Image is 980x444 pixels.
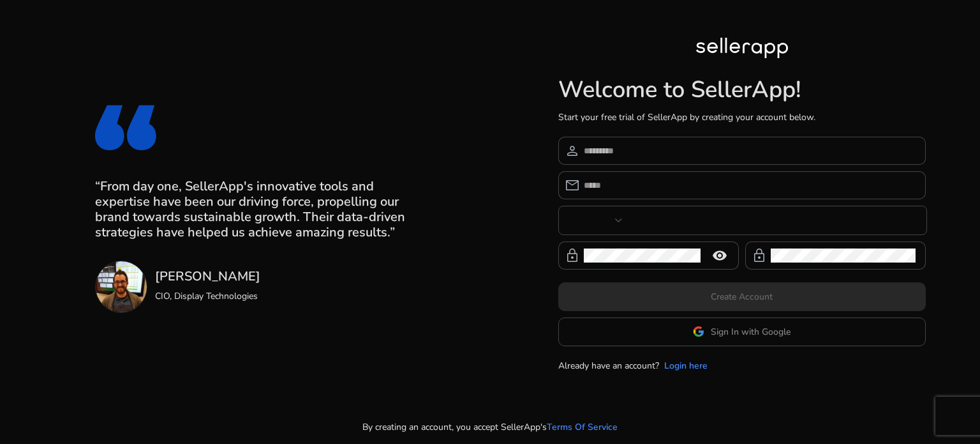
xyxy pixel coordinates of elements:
span: email [565,178,580,193]
mat-icon: remove_red_eye [704,248,735,263]
span: person [565,143,580,158]
h1: Welcome to SellerApp! [558,76,926,103]
span: lock [752,248,767,263]
h3: [PERSON_NAME] [155,269,260,284]
p: Already have an account? [558,359,659,372]
h3: “From day one, SellerApp's innovative tools and expertise have been our driving force, propelling... [95,179,422,240]
span: lock [565,248,580,263]
p: CIO, Display Technologies [155,289,260,303]
a: Login here [664,359,708,372]
a: Terms Of Service [547,420,618,434]
p: Start your free trial of SellerApp by creating your account below. [558,111,926,124]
